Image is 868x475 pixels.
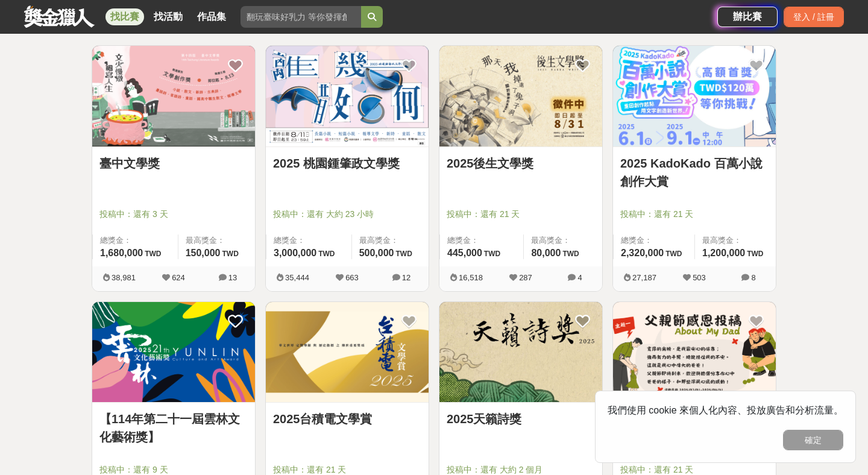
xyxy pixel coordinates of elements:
[784,7,844,27] div: 登入 / 註冊
[613,46,776,146] img: Cover Image
[359,248,394,258] span: 500,000
[702,234,769,247] span: 最高獎金：
[99,154,248,172] a: 臺中文學獎
[783,430,843,450] button: 確定
[459,273,483,282] span: 16,518
[562,250,579,258] span: TWD
[266,302,429,403] img: Cover Image
[273,154,421,172] a: 2025 桃園鍾肇政文學獎
[318,250,335,258] span: TWD
[149,8,187,25] a: 找活動
[222,250,239,258] span: TWD
[192,8,231,25] a: 作品集
[186,248,221,258] span: 150,000
[92,302,255,403] a: Cover Image
[92,46,255,146] img: Cover Image
[274,234,344,247] span: 總獎金：
[92,302,255,403] img: Cover Image
[266,302,429,403] a: Cover Image
[439,302,602,403] img: Cover Image
[577,273,582,282] span: 4
[632,273,656,282] span: 27,187
[608,405,843,415] span: 我們使用 cookie 來個人化內容、投放廣告和分析流量。
[751,273,755,282] span: 8
[439,46,602,146] img: Cover Image
[105,8,144,25] a: 找比賽
[702,248,745,258] span: 1,200,000
[519,273,532,282] span: 287
[620,208,769,221] span: 投稿中：還有 21 天
[484,250,500,258] span: TWD
[621,248,664,258] span: 2,320,000
[172,273,185,282] span: 624
[620,154,769,190] a: 2025 KadoKado 百萬小說創作大賞
[186,234,248,247] span: 最高獎金：
[396,250,412,258] span: TWD
[717,7,778,27] a: 辦比賽
[613,302,776,403] a: Cover Image
[273,208,421,221] span: 投稿中：還有 大約 23 小時
[241,6,361,28] input: 翻玩臺味好乳力 等你發揮創意！
[447,410,595,428] a: 2025天籟詩獎
[693,273,706,282] span: 503
[439,302,602,403] a: Cover Image
[273,410,421,428] a: 2025台積電文學賞
[747,250,763,258] span: TWD
[285,273,309,282] span: 35,444
[100,234,171,247] span: 總獎金：
[621,234,687,247] span: 總獎金：
[447,234,516,247] span: 總獎金：
[613,302,776,403] img: Cover Image
[447,248,482,258] span: 445,000
[228,273,237,282] span: 13
[145,250,161,258] span: TWD
[665,250,682,258] span: TWD
[531,234,595,247] span: 最高獎金：
[99,208,248,221] span: 投稿中：還有 3 天
[447,154,595,172] a: 2025後生文學獎
[402,273,410,282] span: 12
[359,234,421,247] span: 最高獎金：
[112,273,136,282] span: 38,981
[345,273,359,282] span: 663
[100,248,143,258] span: 1,680,000
[99,410,248,446] a: 【114年第二十一屆雲林文化藝術獎】
[274,248,316,258] span: 3,000,000
[447,208,595,221] span: 投稿中：還有 21 天
[531,248,561,258] span: 80,000
[266,46,429,146] img: Cover Image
